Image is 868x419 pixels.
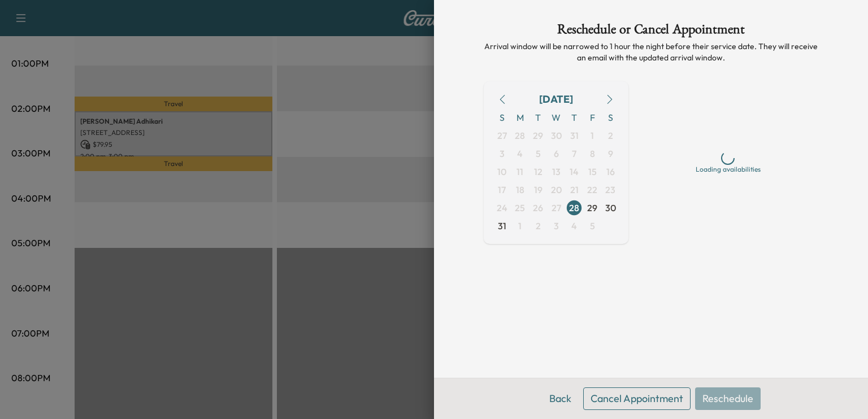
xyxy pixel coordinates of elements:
span: 4 [517,147,523,160]
span: 14 [570,165,579,178]
span: 29 [533,129,543,142]
span: 28 [569,201,579,215]
span: 27 [497,129,507,142]
span: 1 [591,129,594,142]
span: 7 [572,147,576,160]
span: 31 [498,219,506,233]
span: 15 [588,165,597,178]
span: T [529,108,547,126]
span: 13 [552,165,561,178]
span: 17 [498,183,506,197]
span: S [493,108,511,126]
span: 25 [515,201,525,215]
span: M [511,108,529,126]
div: [DATE] [539,91,573,107]
p: Arrival window will be narrowed to 1 hour the night before their service date. They will receive ... [484,41,818,63]
span: 18 [516,183,524,197]
button: Cancel Appointment [583,387,691,410]
span: 20 [551,183,562,197]
div: Loading availabilities [696,165,761,174]
span: 11 [517,165,523,178]
span: 22 [587,183,597,197]
span: 9 [608,147,613,160]
h1: Reschedule or Cancel Appointment [484,23,818,41]
span: 3 [554,219,559,233]
span: 21 [570,183,579,197]
span: T [565,108,583,126]
span: 29 [587,201,597,215]
span: 31 [570,129,579,142]
span: 1 [518,219,522,233]
span: 5 [536,147,541,160]
span: 12 [534,165,542,178]
span: F [583,108,601,126]
span: 28 [515,129,525,142]
span: 3 [500,147,505,160]
span: 19 [534,183,542,197]
button: Back [542,387,579,410]
span: W [547,108,565,126]
span: 8 [590,147,595,160]
span: 2 [536,219,541,233]
span: 6 [554,147,559,160]
span: 16 [606,165,615,178]
span: 10 [497,165,506,178]
span: 2 [608,129,613,142]
span: 24 [497,201,507,215]
span: 5 [590,219,595,233]
span: 26 [533,201,543,215]
span: 30 [605,201,616,215]
span: 27 [552,201,561,215]
span: 4 [571,219,577,233]
span: 23 [605,183,615,197]
span: S [601,108,619,126]
span: 30 [551,129,562,142]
